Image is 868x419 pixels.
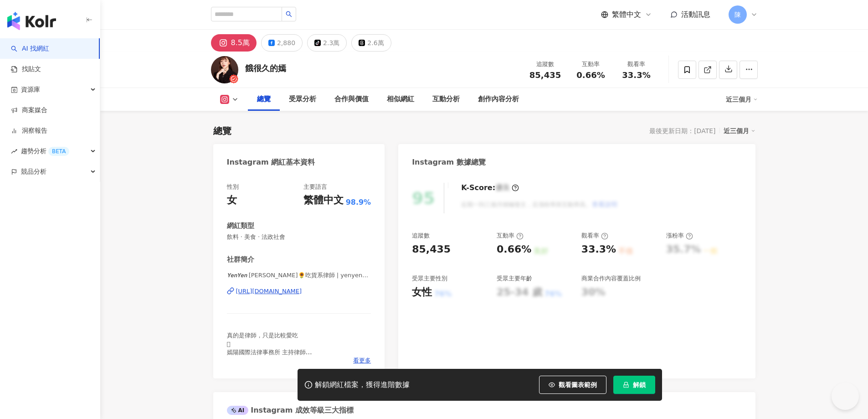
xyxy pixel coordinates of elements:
div: 餓很久的嫣 [245,62,286,74]
div: 受眾分析 [289,94,316,105]
button: 2.3萬 [307,34,347,52]
div: 最後更新日期：[DATE] [649,127,715,134]
div: 網紅類型 [227,221,254,231]
div: 互動率 [497,232,524,240]
span: search [286,11,292,17]
a: searchAI 找網紅 [11,44,49,53]
div: 2,880 [277,36,295,49]
button: 8.5萬 [211,34,257,52]
div: 性別 [227,183,239,191]
button: 2.6萬 [351,34,391,52]
div: 總覽 [213,124,231,137]
div: 相似網紅 [387,94,414,105]
img: logo [7,12,56,30]
div: Instagram 數據總覽 [412,157,486,167]
div: 主要語言 [303,183,327,191]
button: 解鎖 [613,376,655,394]
div: 女性 [412,285,432,300]
span: 活動訊息 [681,10,710,19]
div: [URL][DOMAIN_NAME] [236,287,302,295]
div: 解鎖網紅檔案，獲得進階數據 [315,380,410,390]
div: 33.3% [581,243,616,257]
span: 資源庫 [21,79,40,100]
div: 合作與價值 [334,94,369,105]
div: AI [227,406,249,415]
span: lock [623,382,629,388]
img: KOL Avatar [211,56,238,83]
span: 0.66% [576,71,605,80]
div: 總覽 [257,94,271,105]
div: 漲粉率 [666,232,693,240]
span: 觀看圖表範例 [559,381,597,388]
span: rise [11,148,17,155]
div: 8.5萬 [231,36,250,49]
div: Instagram 網紅基本資料 [227,157,315,167]
div: 追蹤數 [412,232,430,240]
div: 0.66% [497,243,531,257]
div: 2.6萬 [367,36,384,49]
span: 85,435 [529,70,561,80]
div: 2.3萬 [323,36,339,49]
div: 85,435 [412,243,451,257]
div: BETA [48,147,69,156]
span: 陳 [734,10,741,20]
button: 2,880 [261,34,303,52]
span: 解鎖 [633,381,646,388]
div: 商業合作內容覆蓋比例 [581,274,641,283]
div: 受眾主要性別 [412,274,447,283]
a: 洞察報告 [11,126,47,135]
span: 競品分析 [21,161,46,182]
span: 98.9% [346,197,371,207]
div: 近三個月 [724,125,755,137]
div: Instagram 成效等級三大指標 [227,405,354,415]
a: 找貼文 [11,65,41,74]
button: 觀看圖表範例 [539,376,606,394]
div: 受眾主要年齡 [497,274,532,283]
div: 觀看率 [619,60,654,69]
span: 33.3% [622,71,650,80]
span: 𝙔𝙚𝙣𝙔𝙚𝙣 [PERSON_NAME]🌻吃貨系律師 | yenyen_chiang [227,271,371,279]
a: [URL][DOMAIN_NAME] [227,287,371,295]
span: 看更多 [353,357,371,365]
div: K-Score : [461,183,519,193]
div: 社群簡介 [227,255,254,264]
div: 繁體中文 [303,193,344,207]
div: 互動率 [574,60,608,69]
div: 近三個月 [726,92,758,107]
div: 創作內容分析 [478,94,519,105]
span: 繁體中文 [612,10,641,20]
span: 飲料 · 美食 · 法政社會 [227,233,371,241]
div: 觀看率 [581,232,608,240]
div: 互動分析 [432,94,460,105]
a: 商案媒合 [11,106,47,115]
div: 女 [227,193,237,207]
div: 追蹤數 [528,60,563,69]
span: 真的是律師，只是比較愛吃 𖤐 嫣陽國際法律事務所 主持律師 @yenyen_a_lawyer 預約法律諮詢請加事務所官方Line帳號：@219wyzri（要加@） 𖤐 💌 [EMAIL_ADDR... [227,332,367,414]
span: 趨勢分析 [21,141,69,161]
